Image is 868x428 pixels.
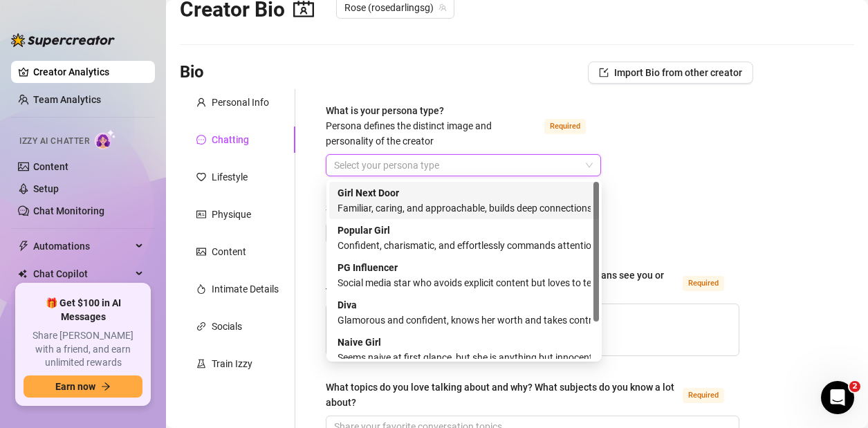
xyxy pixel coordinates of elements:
[196,210,206,219] span: idcard
[18,269,27,279] img: Chat Copilot
[196,97,206,107] span: user
[338,201,591,216] div: Familiar, caring, and approachable, builds deep connections with fans
[24,329,142,370] span: Share [PERSON_NAME] with a friend, and earn unlimited rewards
[196,247,206,257] span: picture
[212,244,246,259] div: Content
[33,61,144,83] a: Creator Analytics
[438,3,447,12] span: team
[338,337,381,348] strong: Naive Girl
[24,297,142,324] span: 🎁 Get $100 in AI Messages
[95,129,116,149] img: AI Chatter
[326,120,492,147] span: Persona defines the distinct image and personality of the creator
[338,187,399,198] strong: Girl Next Door
[212,207,251,222] div: Physique
[33,94,101,105] a: Team Analytics
[212,281,279,297] div: Intimate Details
[212,132,249,147] div: Chatting
[338,350,591,365] div: Seems naive at first glance, but she is anything but innocent
[212,169,248,185] div: Lifestyle
[683,276,724,291] span: Required
[614,67,742,78] span: Import Bio from other creator
[196,284,206,294] span: fire
[33,263,131,285] span: Chat Copilot
[326,201,396,216] div: Selling Strategy
[19,135,89,148] span: Izzy AI Chatter
[821,381,854,414] iframe: Intercom live chat
[588,62,753,84] button: Import Bio from other creator
[849,381,860,392] span: 2
[212,356,252,371] div: Train Izzy
[101,382,111,391] span: arrow-right
[180,62,204,84] h3: Bio
[326,268,739,298] label: How would you describe your online personality? How do your fans see you or the type of persona y...
[338,238,591,253] div: Confident, charismatic, and effortlessly commands attention
[196,135,206,145] span: message
[326,105,492,147] span: What is your persona type?
[196,359,206,369] span: experiment
[338,262,398,273] strong: PG Influencer
[196,172,206,182] span: heart
[326,380,677,410] div: What topics do you love talking about and why? What subjects do you know a lot about?
[326,268,677,298] div: How would you describe your online personality? How do your fans see you or the type of persona y...
[338,299,357,310] strong: Diva
[212,95,269,110] div: Personal Info
[338,275,591,290] div: Social media star who avoids explicit content but loves to tease and flirt
[18,241,29,252] span: thunderbolt
[33,205,104,216] a: Chat Monitoring
[338,313,591,328] div: Glamorous and confident, knows her worth and takes control
[33,235,131,257] span: Automations
[33,183,59,194] a: Setup
[326,380,739,410] label: What topics do you love talking about and why? What subjects do you know a lot about?
[544,119,586,134] span: Required
[338,225,390,236] strong: Popular Girl
[212,319,242,334] div: Socials
[196,322,206,331] span: link
[33,161,68,172] a: Content
[599,68,609,77] span: import
[326,200,458,216] label: Selling Strategy
[55,381,95,392] span: Earn now
[11,33,115,47] img: logo-BBDzfeDw.svg
[683,388,724,403] span: Required
[24,375,142,398] button: Earn nowarrow-right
